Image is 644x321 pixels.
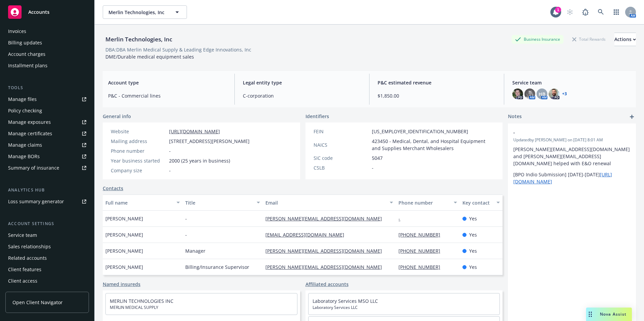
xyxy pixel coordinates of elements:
a: Named insureds [103,281,140,288]
button: Email [263,194,396,211]
div: Sales relationships [8,241,51,252]
span: Service team [512,79,631,86]
div: Related accounts [8,253,47,263]
a: Manage files [5,94,89,105]
div: Mailing address [111,138,166,145]
span: - [185,231,187,238]
div: Key contact [462,199,492,206]
span: Yes [469,215,477,222]
span: - [513,129,613,136]
div: Installment plans [8,60,47,71]
span: - [169,147,171,154]
div: Manage files [8,94,37,105]
div: Manage BORs [8,151,40,162]
a: Affiliated accounts [305,281,349,288]
div: Account charges [8,49,45,60]
div: Service team [8,230,37,241]
div: Tools [5,84,89,91]
div: Billing updates [8,37,42,48]
img: photo [524,88,535,99]
span: DME/Durable medical equipment sales [105,53,194,60]
div: Actions [614,33,636,46]
a: Installment plans [5,60,89,71]
a: Related accounts [5,253,89,263]
a: Search [594,5,608,19]
a: Manage BORs [5,151,89,162]
button: Nova Assist [586,308,632,321]
div: Total Rewards [569,35,609,43]
a: Service team [5,230,89,241]
a: Client features [5,264,89,275]
a: Client access [5,276,89,286]
a: Start snowing [563,5,577,19]
div: Manage claims [8,140,42,150]
img: photo [549,88,559,99]
span: 423450 - Medical, Dental, and Hospital Equipment and Supplies Merchant Wholesalers [372,138,495,152]
a: Summary of insurance [5,163,89,173]
div: Drag to move [586,308,594,321]
button: Key contact [460,194,503,211]
div: Invoices [8,26,26,37]
span: - [169,167,171,174]
div: Client access [8,276,37,286]
span: Yes [469,263,477,271]
a: [PHONE_NUMBER] [398,248,446,254]
span: 2000 (25 years in business) [169,157,230,164]
a: [PERSON_NAME][EMAIL_ADDRESS][DOMAIN_NAME] [265,248,387,254]
div: Policy checking [8,105,42,116]
div: Account settings [5,220,89,227]
a: Laboratory Services MSO LLC [313,298,378,304]
a: Manage certificates [5,128,89,139]
span: $1,850.00 [378,92,496,99]
div: Manage exposures [8,117,51,128]
button: Merlin Technologies, Inc [103,5,187,19]
a: Loss summary generator [5,196,89,207]
span: [US_EMPLOYER_IDENTIFICATION_NUMBER] [372,128,468,135]
div: CSLB [314,164,369,171]
span: Billing/Insurance Supervisor [185,263,249,271]
span: C-corporation [243,92,361,99]
a: Accounts [5,3,89,22]
a: [PHONE_NUMBER] [398,231,446,238]
a: Switch app [610,5,623,19]
span: MERLIN MEDICAL SUPPLY [110,305,293,311]
span: [PERSON_NAME] [105,231,143,238]
span: Yes [469,247,477,254]
span: - [372,164,374,171]
div: Analytics hub [5,187,89,193]
span: - [185,215,187,222]
div: Year business started [111,157,166,164]
div: Phone number [111,147,166,154]
a: Billing updates [5,37,89,48]
span: [PERSON_NAME] [105,215,143,222]
span: Updated by [PERSON_NAME] on [DATE] 8:01 AM [513,137,631,143]
img: photo [512,88,523,99]
a: Invoices [5,26,89,37]
div: -Updatedby [PERSON_NAME] on [DATE] 8:01 AM[PERSON_NAME][EMAIL_ADDRESS][DOMAIN_NAME] and [PERSON_N... [508,123,636,190]
p: [BPO Indio Submission] [DATE]-[DATE] [513,171,631,185]
a: Contacts [103,185,123,192]
button: Phone number [396,194,460,211]
div: Full name [105,199,172,206]
a: Policy checking [5,105,89,116]
div: SIC code [314,154,369,162]
span: Open Client Navigator [12,299,63,306]
span: HB [539,91,545,98]
div: Business Insurance [512,35,563,43]
div: Loss summary generator [8,196,64,207]
div: FEIN [314,128,369,135]
div: Merlin Technologies, Inc [103,35,175,44]
a: Manage exposures [5,117,89,128]
span: [PERSON_NAME] [105,247,143,254]
a: [EMAIL_ADDRESS][DOMAIN_NAME] [265,231,350,238]
div: NAICS [314,141,369,148]
a: [PERSON_NAME][EMAIL_ADDRESS][DOMAIN_NAME] [265,264,387,270]
a: Manage claims [5,140,89,150]
div: Phone number [398,199,450,206]
div: Summary of insurance [8,163,59,173]
span: Nova Assist [600,311,626,317]
a: add [628,113,636,121]
div: Client features [8,264,41,275]
span: [STREET_ADDRESS][PERSON_NAME] [169,138,250,145]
